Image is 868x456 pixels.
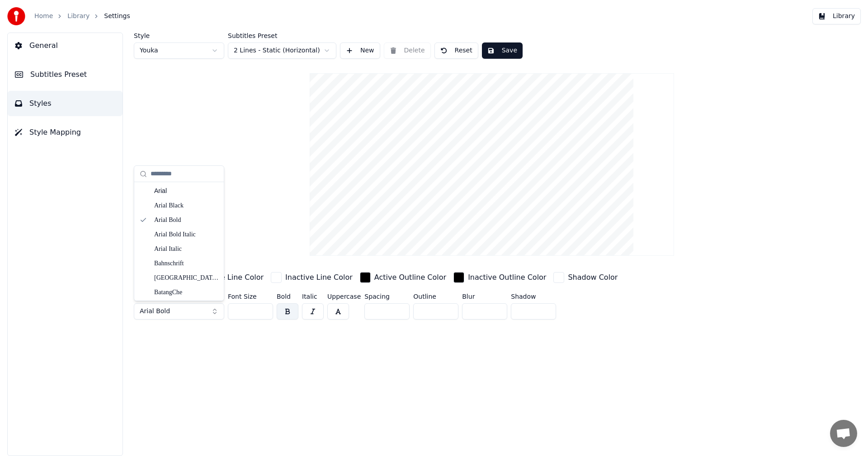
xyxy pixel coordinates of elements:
[30,69,87,80] span: Subtitles Preset
[340,42,380,59] button: New
[8,91,123,116] button: Styles
[154,230,218,239] div: Arial Bold Italic
[327,293,361,300] label: Uppercase
[482,42,523,59] button: Save
[34,12,53,21] a: Home
[29,127,81,138] span: Style Mapping
[154,201,218,210] div: Arial Black
[154,244,218,254] div: Arial Italic
[186,270,265,285] button: Active Line Color
[302,293,324,300] label: Italic
[812,8,861,24] button: Library
[154,216,218,225] div: Arial Bold
[452,270,548,285] button: Inactive Outline Color
[552,270,619,285] button: Shadow Color
[413,293,458,300] label: Outline
[34,12,130,21] nav: breadcrumb
[468,272,546,283] div: Inactive Outline Color
[104,12,130,21] span: Settings
[67,12,90,21] a: Library
[462,293,507,300] label: Blur
[140,307,170,316] span: Arial Bold
[364,293,410,300] label: Spacing
[154,187,218,196] div: Arial
[203,272,264,283] div: Active Line Color
[358,270,448,285] button: Active Outline Color
[154,273,218,282] div: [GEOGRAPHIC_DATA]
[154,259,218,268] div: Bahnschrift
[434,42,478,59] button: Reset
[228,293,273,300] label: Font Size
[277,293,298,300] label: Bold
[568,272,618,283] div: Shadow Color
[154,288,218,297] div: BatangChe
[8,120,123,145] button: Style Mapping
[285,272,353,283] div: Inactive Line Color
[134,33,224,39] label: Style
[374,272,446,283] div: Active Outline Color
[511,293,556,300] label: Shadow
[8,33,123,58] button: General
[7,7,25,25] img: youka
[29,98,52,109] span: Styles
[269,270,354,285] button: Inactive Line Color
[29,40,58,51] span: General
[8,62,123,87] button: Subtitles Preset
[228,33,336,39] label: Subtitles Preset
[830,420,857,447] a: 채팅 열기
